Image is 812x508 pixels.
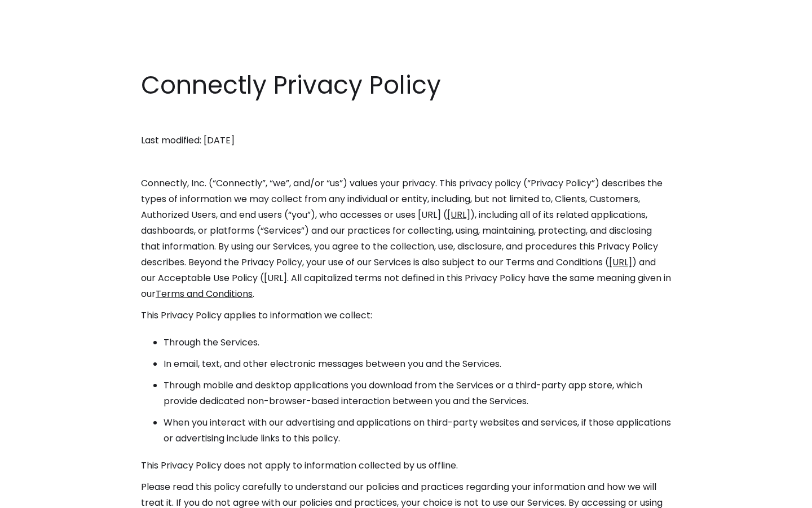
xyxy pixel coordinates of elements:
[164,415,671,446] li: When you interact with our advertising and applications on third-party websites and services, if ...
[141,308,671,323] p: This Privacy Policy applies to information we collect:
[141,176,671,302] p: Connectly, Inc. (“Connectly”, “we”, and/or “us”) values your privacy. This privacy policy (“Priva...
[156,287,253,300] a: Terms and Conditions
[141,68,671,103] h1: Connectly Privacy Policy
[164,378,671,409] li: Through mobile and desktop applications you download from the Services or a third-party app store...
[23,488,68,504] ul: Language list
[164,335,671,351] li: Through the Services.
[447,208,470,221] a: [URL]
[141,154,671,170] p: ‍
[141,111,671,127] p: ‍
[11,487,68,504] aside: Language selected: English
[609,256,632,269] a: [URL]
[141,133,671,148] p: Last modified: [DATE]
[141,458,671,474] p: This Privacy Policy does not apply to information collected by us offline.
[164,356,671,372] li: In email, text, and other electronic messages between you and the Services.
